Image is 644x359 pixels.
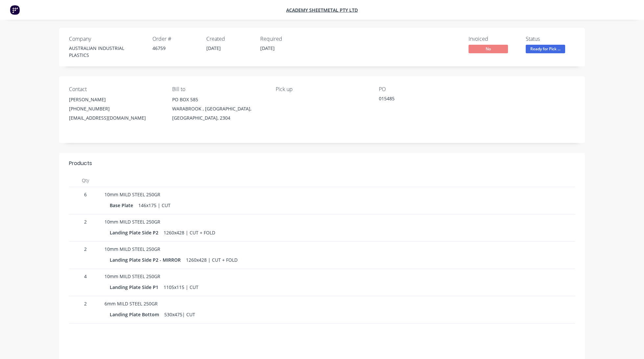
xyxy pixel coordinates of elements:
span: Ready for Pick ... [526,45,565,53]
div: Company [69,36,145,42]
span: 2 [72,218,99,225]
div: [PHONE_NUMBER] [69,104,162,113]
div: Status [526,36,575,42]
div: Invoiced [469,36,518,42]
div: [PERSON_NAME] [69,95,162,104]
div: Base Plate [110,201,136,210]
div: AUSTRALIAN INDUSTRIAL PLASTICS [69,45,145,59]
div: PO BOX 585 [172,95,265,104]
div: Created [206,36,252,42]
div: PO BOX 585WARABROOK , [GEOGRAPHIC_DATA], [GEOGRAPHIC_DATA], 2304 [172,95,265,123]
div: [EMAIL_ADDRESS][DOMAIN_NAME] [69,113,162,123]
span: 6mm MILD STEEL 250GR [104,300,158,307]
span: No [469,45,508,53]
span: 10mm MILD STEEL 250GR [104,191,160,198]
div: Bill to [172,86,265,92]
span: [DATE] [260,45,275,51]
div: 1260x428 | CUT + FOLD [183,255,240,265]
div: Landing Plate Bottom [110,310,162,319]
div: PO [379,86,471,92]
a: Academy Sheetmetal Pty Ltd [286,7,358,13]
div: [PERSON_NAME][PHONE_NUMBER][EMAIL_ADDRESS][DOMAIN_NAME] [69,95,162,123]
div: 46759 [152,45,198,52]
div: Pick up [276,86,368,92]
div: Landing Plate Side P2 - MIRROR [110,255,183,265]
div: Landing Plate Side P2 [110,228,161,237]
div: Landing Plate Side P1 [110,282,161,292]
div: 146x175 | CUT [136,201,173,210]
div: 530x475| CUT [162,310,198,319]
img: Factory [10,5,20,15]
div: Contact [69,86,162,92]
div: WARABROOK , [GEOGRAPHIC_DATA], [GEOGRAPHIC_DATA], 2304 [172,104,265,123]
div: 015485 [379,95,461,104]
div: 1105x115 | CUT [161,282,201,292]
span: 10mm MILD STEEL 250GR [104,219,160,225]
span: 6 [72,191,99,198]
div: Qty [69,174,102,187]
span: 4 [72,273,99,280]
div: Products [69,159,92,167]
div: Order # [152,36,198,42]
div: Required [260,36,306,42]
span: 10mm MILD STEEL 250GR [104,246,160,252]
span: 2 [72,246,99,252]
span: [DATE] [206,45,221,51]
span: 10mm MILD STEEL 250GR [104,273,160,279]
div: 1260x428 | CUT + FOLD [161,228,218,237]
span: 2 [72,300,99,307]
